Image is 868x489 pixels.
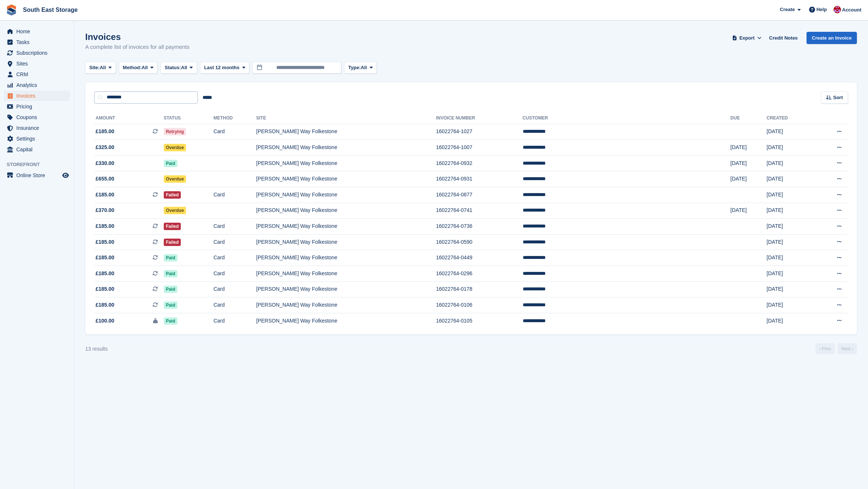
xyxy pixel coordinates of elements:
td: Card [213,234,256,250]
td: [DATE] [731,140,767,156]
td: Card [213,124,256,140]
button: Method: All [119,62,158,74]
span: Status: [164,64,181,71]
span: £325.00 [96,144,114,151]
td: [PERSON_NAME] Way Folkestone [256,234,436,250]
span: CRM [16,69,61,80]
td: [DATE] [766,219,814,235]
th: Customer [523,112,731,124]
td: [PERSON_NAME] Way Folkestone [256,171,436,187]
td: [PERSON_NAME] Way Folkestone [256,187,436,203]
button: Site: All [85,62,116,74]
a: menu [4,37,70,47]
a: Next [838,343,857,354]
td: 16022764-0931 [436,171,523,187]
span: £185.00 [96,191,114,199]
h1: Invoices [85,32,190,42]
th: Invoice Number [436,112,523,124]
span: Invoices [16,91,61,101]
div: 13 results [85,345,108,353]
td: [PERSON_NAME] Way Folkestone [256,124,436,140]
img: Roger Norris [834,6,841,13]
td: [PERSON_NAME] Way Folkestone [256,266,436,282]
span: Home [16,26,61,37]
th: Status [164,112,214,124]
span: Help [817,6,827,13]
a: menu [4,48,70,58]
td: 16022764-1007 [436,140,523,156]
td: 16022764-0296 [436,266,523,282]
span: All [100,64,106,71]
span: Create [780,6,795,13]
span: Sites [16,58,61,69]
span: £185.00 [96,301,114,309]
a: menu [4,80,70,90]
button: Last 12 months [200,62,249,74]
span: Settings [16,134,61,144]
span: Paid [164,254,177,262]
span: Pricing [16,101,61,112]
a: menu [4,134,70,144]
span: £330.00 [96,159,114,167]
td: [PERSON_NAME] Way Folkestone [256,155,436,171]
td: [DATE] [766,124,814,140]
button: Status: All [160,62,197,74]
th: Site [256,112,436,124]
span: Coupons [16,112,61,122]
td: [DATE] [766,234,814,250]
td: 16022764-0877 [436,187,523,203]
th: Method [213,112,256,124]
a: South East Storage [20,4,81,16]
span: £370.00 [96,206,114,214]
td: [PERSON_NAME] Way Folkestone [256,250,436,266]
img: stora-icon-8386f47178a22dfd0bd8f6a31ec36ba5ce8667c1dd55bd0f319d3a0aa187defe.svg [6,4,17,16]
td: 16022764-0105 [436,313,523,328]
a: menu [4,144,70,155]
td: [DATE] [766,140,814,156]
a: menu [4,69,70,80]
span: £185.00 [96,285,114,293]
a: Preview store [61,171,70,180]
td: [PERSON_NAME] Way Folkestone [256,313,436,328]
span: Subscriptions [16,48,61,58]
button: Type: All [344,62,377,74]
span: Export [739,34,755,42]
span: £185.00 [96,270,114,277]
a: menu [4,91,70,101]
td: Card [213,266,256,282]
a: menu [4,26,70,37]
td: 16022764-0741 [436,203,523,219]
span: Sort [833,94,843,101]
a: menu [4,170,70,181]
td: [PERSON_NAME] Way Folkestone [256,203,436,219]
td: 16022764-0932 [436,155,523,171]
span: Failed [164,223,181,230]
span: Method: [123,64,142,71]
td: Card [213,187,256,203]
span: Account [842,6,861,14]
span: £185.00 [96,254,114,262]
td: [DATE] [766,297,814,313]
td: Card [213,250,256,266]
a: menu [4,112,70,122]
td: [DATE] [731,171,767,187]
td: [DATE] [766,187,814,203]
th: Due [731,112,767,124]
td: [DATE] [731,155,767,171]
td: 16022764-1027 [436,124,523,140]
span: Last 12 months [204,64,239,71]
td: Card [213,281,256,297]
td: [DATE] [731,203,767,219]
span: Paid [164,317,177,325]
td: Card [213,313,256,328]
td: [PERSON_NAME] Way Folkestone [256,140,436,156]
a: menu [4,58,70,69]
span: All [181,64,187,71]
a: Credit Notes [766,32,801,44]
span: Failed [164,239,181,246]
td: [PERSON_NAME] Way Folkestone [256,297,436,313]
nav: Page [814,343,858,354]
span: Paid [164,301,177,309]
span: Overdue [164,207,186,214]
span: £185.00 [96,238,114,246]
